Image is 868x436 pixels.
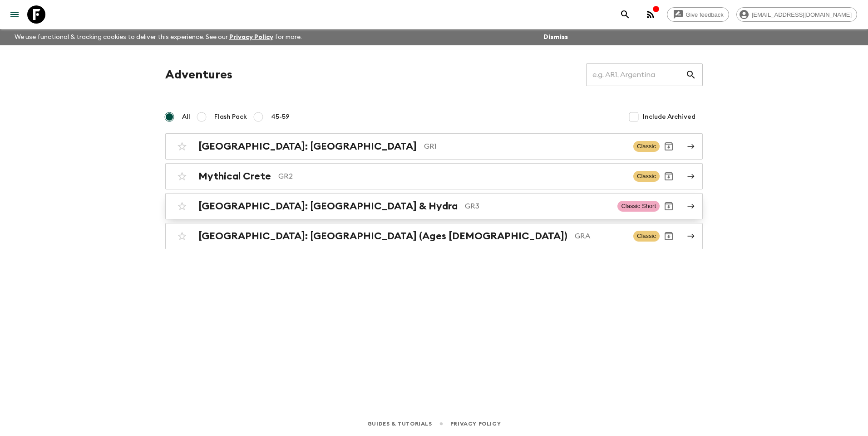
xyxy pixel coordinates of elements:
[633,141,660,152] span: Classic
[198,200,458,212] h2: [GEOGRAPHIC_DATA]: [GEOGRAPHIC_DATA] & Hydra
[165,193,703,219] a: [GEOGRAPHIC_DATA]: [GEOGRAPHIC_DATA] & HydraGR3Classic ShortArchive
[198,140,417,152] h2: [GEOGRAPHIC_DATA]: [GEOGRAPHIC_DATA]
[182,112,190,121] span: All
[465,201,610,212] p: GR3
[747,11,857,18] span: [EMAIL_ADDRESS][DOMAIN_NAME]
[617,201,660,212] span: Classic Short
[424,141,626,152] p: GR1
[616,5,634,24] button: search adventures
[736,7,857,22] div: [EMAIL_ADDRESS][DOMAIN_NAME]
[541,31,570,44] button: Dismiss
[198,230,567,242] h2: [GEOGRAPHIC_DATA]: [GEOGRAPHIC_DATA] (Ages [DEMOGRAPHIC_DATA])
[667,7,729,22] a: Give feedback
[165,163,703,189] a: Mythical CreteGR2ClassicArchive
[198,170,271,182] h2: Mythical Crete
[586,62,686,87] input: e.g. AR1, Argentina
[367,419,432,429] a: Guides & Tutorials
[633,171,660,182] span: Classic
[5,5,24,24] button: menu
[643,112,695,121] span: Include Archived
[11,29,306,45] p: We use functional & tracking cookies to deliver this experience. See our for more.
[660,227,678,245] button: Archive
[229,34,273,40] a: Privacy Policy
[633,231,660,242] span: Classic
[271,112,290,121] span: 45-59
[165,223,703,249] a: [GEOGRAPHIC_DATA]: [GEOGRAPHIC_DATA] (Ages [DEMOGRAPHIC_DATA])GRAClassicArchive
[165,133,703,160] a: [GEOGRAPHIC_DATA]: [GEOGRAPHIC_DATA]GR1ClassicArchive
[165,66,232,84] h1: Adventures
[450,419,501,429] a: Privacy Policy
[278,171,626,182] p: GR2
[214,112,247,121] span: Flash Pack
[660,167,678,185] button: Archive
[660,197,678,215] button: Archive
[575,231,626,242] p: GRA
[681,11,729,18] span: Give feedback
[660,137,678,155] button: Archive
